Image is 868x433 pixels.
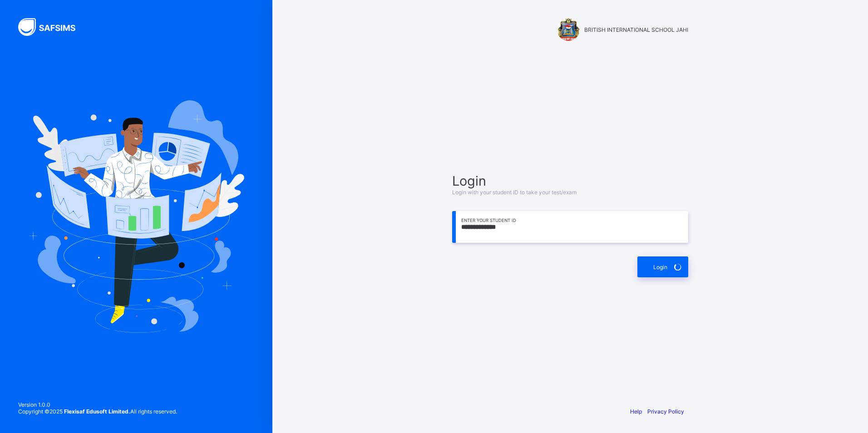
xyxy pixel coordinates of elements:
[28,100,244,333] img: Hero Image
[647,408,684,415] a: Privacy Policy
[18,18,86,36] img: SAFSIMS Logo
[452,189,577,196] span: Login with your student ID to take your test/exam
[18,401,177,408] span: Version 1.0.0
[584,26,688,33] span: BRITISH INTERNATIONAL SCHOOL JAHI
[653,264,667,271] span: Login
[18,408,177,415] span: Copyright © 2025 All rights reserved.
[64,408,130,415] strong: Flexisaf Edusoft Limited.
[630,408,642,415] a: Help
[452,173,688,189] span: Login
